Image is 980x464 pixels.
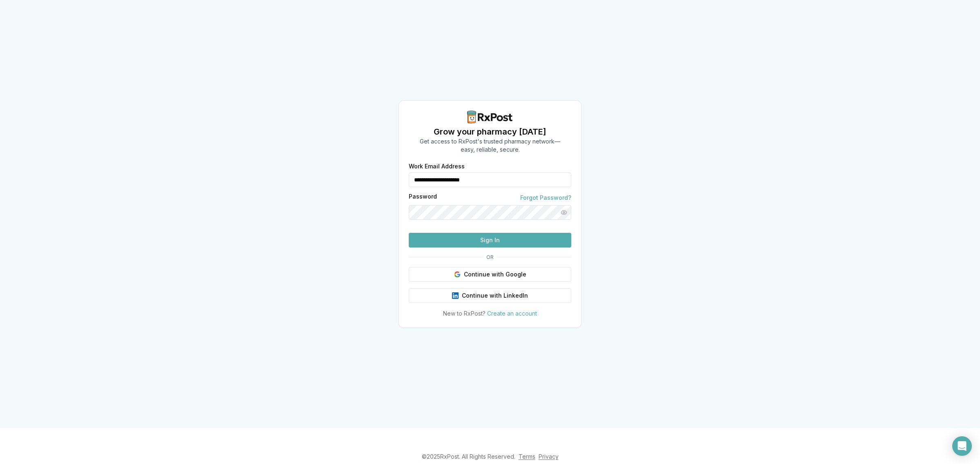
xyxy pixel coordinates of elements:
span: OR [483,254,497,261]
img: RxPost Logo [464,110,516,124]
span: New to RxPost? [443,310,486,317]
label: Password [409,194,437,202]
a: Create an account [487,310,537,317]
button: Show password [557,205,571,220]
button: Sign In [409,233,571,247]
img: Google [454,271,461,278]
p: Get access to RxPost's trusted pharmacy network— easy, reliable, secure. [420,137,560,154]
a: Terms [519,453,535,460]
label: Work Email Address [409,164,571,169]
a: Privacy [539,453,559,460]
img: LinkedIn [452,292,459,299]
button: Continue with Google [409,267,571,282]
a: Forgot Password? [520,194,571,202]
button: Continue with LinkedIn [409,288,571,303]
h1: Grow your pharmacy [DATE] [420,126,560,137]
div: Open Intercom Messenger [952,436,972,456]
